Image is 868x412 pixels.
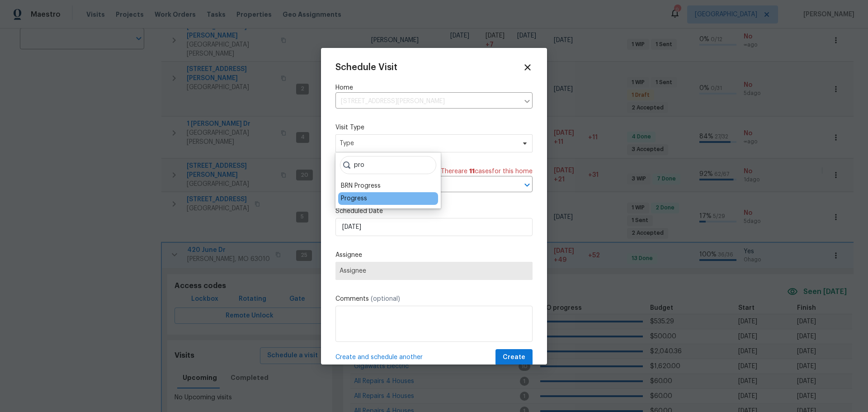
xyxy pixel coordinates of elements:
[340,139,515,148] span: Type
[341,181,381,190] div: BRN Progress
[335,294,533,303] label: Comments
[335,123,533,132] label: Visit Type
[335,63,397,72] span: Schedule Visit
[341,194,367,203] div: Progress
[521,179,533,191] button: Open
[340,267,528,275] span: Assignee
[495,349,533,366] button: Create
[335,218,533,236] input: M/D/YYYY
[441,167,533,176] span: There are case s for this home
[335,95,519,109] input: Enter in an address
[371,296,400,302] span: (optional)
[335,353,423,362] span: Create and schedule another
[335,251,533,260] label: Assignee
[469,168,475,175] span: 11
[523,62,533,72] span: Close
[335,83,533,92] label: Home
[335,207,533,216] label: Scheduled Date
[503,352,525,363] span: Create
